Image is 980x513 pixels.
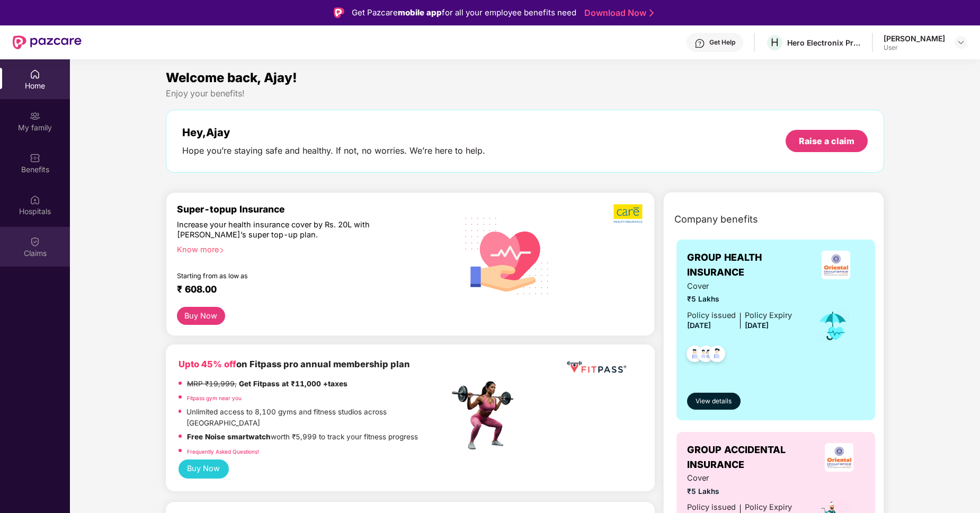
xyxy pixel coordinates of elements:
[584,7,651,19] a: Download Now
[30,153,40,163] img: svg+xml;base64,PHN2ZyBpZD0iQmVuZWZpdHMiIHhtbG5zPSJodHRwOi8vd3d3LnczLm9yZy8yMDAwL3N2ZyIgd2lkdGg9Ij...
[352,6,576,19] div: Get Pazcare for all your employee benefits need
[687,486,792,497] span: ₹5 Lakhs
[682,342,708,368] img: svg+xml;base64,PHN2ZyB4bWxucz0iaHR0cDovL3d3dy53My5vcmcvMjAwMC9zdmciIHdpZHRoPSI0OC45NDMiIGhlaWdodD...
[687,280,792,293] span: Cover
[398,7,442,17] strong: mobile app
[884,43,945,52] div: User
[179,359,410,369] b: on Fitpass pro annual membership plan
[187,448,259,455] a: Frequently Asked Questions!
[182,126,485,139] div: Hey, Ajay
[219,247,225,253] span: right
[687,294,792,305] span: ₹5 Lakhs
[693,342,719,368] img: svg+xml;base64,PHN2ZyB4bWxucz0iaHR0cDovL3d3dy53My5vcmcvMjAwMC9zdmciIHdpZHRoPSI0OC45MTUiIGhlaWdodD...
[457,204,558,306] img: svg+xml;base64,PHN2ZyB4bWxucz0iaHR0cDovL3d3dy53My5vcmcvMjAwMC9zdmciIHhtbG5zOnhsaW5rPSJodHRwOi8vd3...
[187,432,271,441] strong: Free Noise smartwatch
[674,212,758,227] span: Company benefits
[745,309,792,322] div: Policy Expiry
[182,145,485,156] div: Hope you’re staying safe and healthy. If not, no worries. We’re here to help.
[787,38,861,48] div: Hero Electronix Private Limited
[187,431,418,443] p: worth ₹5,999 to track your fitness progress
[704,342,730,368] img: svg+xml;base64,PHN2ZyB4bWxucz0iaHR0cDovL3d3dy53My5vcmcvMjAwMC9zdmciIHdpZHRoPSI0OC45NDMiIGhlaWdodD...
[709,38,735,47] div: Get Help
[613,204,644,224] img: b5dec4f62d2307b9de63beb79f102df3.png
[177,219,404,240] div: Increase your health insurance cover by Rs. 20L with [PERSON_NAME]’s super top-up plan.
[825,443,853,472] img: insurerLogo
[179,459,229,479] button: Buy Now
[957,38,965,47] img: svg+xml;base64,PHN2ZyBpZD0iRHJvcGRvd24tMzJ4MzIiIHhtbG5zPSJodHRwOi8vd3d3LnczLm9yZy8yMDAwL3N2ZyIgd2...
[177,204,449,215] div: Super-topup Insurance
[696,396,732,406] span: View details
[179,359,236,369] b: Upto 45% off
[13,36,82,49] img: New Pazcare Logo
[687,321,711,330] span: [DATE]
[771,36,779,49] span: H
[687,250,807,280] span: GROUP HEALTH INSURANCE
[186,406,449,429] p: Unlimited access to 8,100 gyms and fitness studios across [GEOGRAPHIC_DATA]
[187,379,237,388] del: MRP ₹19,999,
[166,88,885,99] div: Enjoy your benefits!
[239,379,348,388] strong: Get Fitpass at ₹11,000 +taxes
[30,111,40,121] img: svg+xml;base64,PHN2ZyB3aWR0aD0iMjAiIGhlaWdodD0iMjAiIHZpZXdCb3g9IjAgMCAyMCAyMCIgZmlsbD0ibm9uZSIgeG...
[177,272,404,279] div: Starting from as low as
[334,7,344,18] img: Logo
[177,307,225,325] button: Buy Now
[799,135,854,147] div: Raise a claim
[30,236,40,247] img: svg+xml;base64,PHN2ZyBpZD0iQ2xhaW0iIHhtbG5zPSJodHRwOi8vd3d3LnczLm9yZy8yMDAwL3N2ZyIgd2lkdGg9IjIwIi...
[745,321,769,330] span: [DATE]
[687,393,741,410] button: View details
[694,38,705,49] img: svg+xml;base64,PHN2ZyBpZD0iSGVscC0zMngzMiIgeG1sbnM9Imh0dHA6Ly93d3cudzMub3JnLzIwMDAvc3ZnIiB3aWR0aD...
[687,472,792,484] span: Cover
[177,284,439,296] div: ₹ 608.00
[166,70,297,85] span: Welcome back, Ajay!
[816,308,850,343] img: icon
[449,378,523,453] img: fpp.png
[30,69,40,79] img: svg+xml;base64,PHN2ZyBpZD0iSG9tZSIgeG1sbnM9Imh0dHA6Ly93d3cudzMub3JnLzIwMDAvc3ZnIiB3aWR0aD0iMjAiIG...
[565,357,628,377] img: fppp.png
[30,194,40,205] img: svg+xml;base64,PHN2ZyBpZD0iSG9zcGl0YWxzIiB4bWxucz0iaHR0cDovL3d3dy53My5vcmcvMjAwMC9zdmciIHdpZHRoPS...
[822,251,850,279] img: insurerLogo
[687,309,736,322] div: Policy issued
[687,443,813,473] span: GROUP ACCIDENTAL INSURANCE
[177,244,443,252] div: Know more
[649,7,654,19] img: Stroke
[187,395,242,401] a: Fitpass gym near you
[884,33,945,43] div: [PERSON_NAME]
